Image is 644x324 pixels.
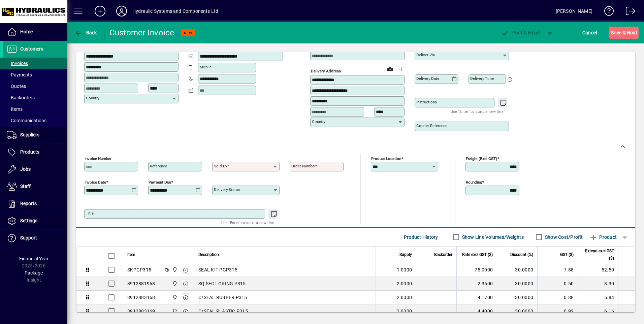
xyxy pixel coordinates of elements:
[401,231,441,243] button: Product History
[578,263,618,277] td: 52.50
[20,132,39,137] span: Suppliers
[89,5,111,17] button: Add
[3,24,67,40] a: Home
[397,294,412,301] span: 2.0000
[74,30,97,35] span: Back
[111,5,132,17] button: Profile
[578,277,618,291] td: 3.30
[578,291,618,304] td: 5.84
[3,230,67,247] a: Support
[599,1,614,23] a: Knowledge Base
[170,266,178,273] span: HSC
[184,31,192,35] span: NEW
[3,58,67,69] a: Invoices
[560,251,574,258] span: GST ($)
[3,161,67,178] a: Jobs
[170,307,178,315] span: HSC
[581,27,599,39] button: Cancel
[497,291,537,304] td: 30.0000
[67,27,104,39] app-page-header-button: Back
[127,280,155,287] div: 3912881968
[86,211,94,216] mat-label: Title
[466,180,482,185] mat-label: Rounding
[3,127,67,143] a: Suppliers
[451,107,504,115] mat-hint: Use 'Enter' to start a new line
[198,308,248,315] span: C/SEAL PLASTIC P315
[73,27,99,39] button: Back
[127,308,155,315] div: 3912883169
[20,166,31,172] span: Jobs
[7,118,46,123] span: Communications
[512,30,515,35] span: P
[221,219,274,226] mat-hint: Use 'Enter' to start a new line
[609,27,639,39] button: Save & Hold
[461,234,524,240] label: Show Line Volumes/Weights
[198,294,247,301] span: C/SEAL RUBBER P315
[198,251,219,258] span: Description
[198,280,246,287] span: SQ SECT ORING P315
[127,266,151,273] div: SKPGP315
[544,234,583,240] label: Show Cost/Profit
[20,235,37,240] span: Support
[556,6,592,17] div: [PERSON_NAME]
[3,115,67,126] a: Communications
[3,92,67,103] a: Backorders
[586,231,620,243] button: Product
[462,251,493,258] span: Rate excl GST ($)
[461,280,493,287] div: 2.3600
[537,277,578,291] td: 0.50
[109,27,174,38] div: Customer Invoice
[312,119,325,124] mat-label: Country
[416,53,435,57] mat-label: Deliver via
[85,156,111,161] mat-label: Invoice number
[385,63,395,74] a: View on map
[127,294,155,301] div: 3912883168
[621,1,636,23] a: Logout
[127,251,135,258] span: Item
[582,247,614,262] span: Extend excl GST ($)
[86,96,99,100] mat-label: Country
[3,69,67,80] a: Payments
[3,103,67,115] a: Items
[291,164,316,168] mat-label: Order number
[19,256,49,261] span: Financial Year
[198,266,237,273] span: SEAL KIT PGP315
[578,304,618,318] td: 6.16
[7,72,32,77] span: Payments
[25,270,43,276] span: Package
[170,280,178,287] span: HSC
[497,277,537,291] td: 30.0000
[399,251,412,258] span: Supply
[7,84,26,89] span: Quotes
[7,106,23,112] span: Items
[434,251,452,258] span: Backorder
[3,213,67,229] a: Settings
[497,263,537,277] td: 30.0000
[461,294,493,301] div: 4.1700
[200,65,212,69] mat-label: Mobile
[170,294,178,301] span: HSC
[461,266,493,273] div: 75.0000
[3,144,67,161] a: Products
[20,149,39,155] span: Products
[20,201,37,206] span: Reports
[611,30,614,35] span: S
[20,218,37,223] span: Settings
[7,61,28,66] span: Invoices
[149,180,171,185] mat-label: Payment due
[461,308,493,315] div: 4.4000
[214,187,240,192] mat-label: Delivery status
[537,263,578,277] td: 7.88
[404,232,438,242] span: Product History
[20,184,31,189] span: Staff
[537,304,578,318] td: 0.92
[214,164,227,168] mat-label: Sold by
[416,76,439,81] mat-label: Delivery date
[497,27,543,39] button: Post & Email
[132,6,218,17] div: Hydraulic Systems and Components Ltd
[20,29,33,34] span: Home
[3,80,67,92] a: Quotes
[611,27,637,38] span: ave & Hold
[537,291,578,304] td: 0.88
[85,180,106,185] mat-label: Invoice date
